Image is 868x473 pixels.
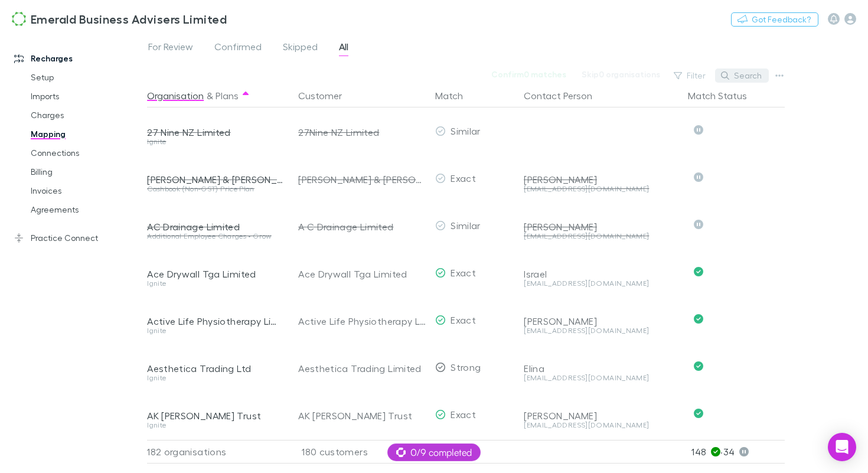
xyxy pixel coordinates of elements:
[524,315,678,327] div: [PERSON_NAME]
[668,68,713,83] button: Filter
[524,233,678,240] div: [EMAIL_ADDRESS][DOMAIN_NAME]
[339,41,348,56] span: All
[484,67,574,81] button: Confirm0 matches
[451,220,481,231] span: Similar
[283,41,318,56] span: Skipped
[298,84,356,107] button: Customer
[731,12,818,27] button: Got Feedback?
[19,106,145,125] a: Charges
[298,109,426,156] div: 27Nine NZ Limited
[216,84,239,107] button: Plans
[289,440,430,464] div: 180 customers
[19,87,145,106] a: Imports
[524,185,678,193] div: [EMAIL_ADDRESS][DOMAIN_NAME]
[694,220,703,229] svg: Skipped
[19,125,145,143] a: Mapping
[298,203,426,250] div: A C Drainage Limited
[147,422,284,429] div: Ignite
[298,298,426,345] div: Active Life Physiotherapy Limited
[19,181,145,200] a: Invoices
[524,374,678,381] div: [EMAIL_ADDRESS][DOMAIN_NAME]
[147,280,284,287] div: Ignite
[694,409,703,418] svg: Confirmed
[147,84,284,107] div: &
[148,41,193,56] span: For Review
[147,440,289,464] div: 182 organisations
[298,345,426,392] div: Aesthetica Trading Limited
[147,315,284,327] div: Active Life Physiotherapy Limited
[147,268,284,280] div: Ace Drywall Tga Limited
[524,327,678,334] div: [EMAIL_ADDRESS][DOMAIN_NAME]
[2,229,145,247] a: Practice Connect
[298,250,426,298] div: Ace Drywall Tga Limited
[147,84,204,107] button: Organisation
[147,138,284,145] div: Ignite
[451,267,476,278] span: Exact
[147,410,284,422] div: AK [PERSON_NAME] Trust
[12,12,26,26] img: Emerald Business Advisers Limited's Logo
[694,125,703,135] svg: Skipped
[451,314,476,325] span: Exact
[694,361,703,371] svg: Confirmed
[524,410,678,422] div: [PERSON_NAME]
[5,5,234,33] a: Emerald Business Advisers Limited
[19,162,145,181] a: Billing
[524,174,678,185] div: [PERSON_NAME]
[147,221,284,233] div: AC Drainage Limited
[691,441,785,463] p: 148 · 34
[147,233,284,240] div: Additional Employee Charges • Grow
[147,363,284,374] div: Aesthetica Trading Ltd
[147,374,284,381] div: Ignite
[524,84,606,107] button: Contact Person
[214,41,262,56] span: Confirmed
[147,126,284,138] div: 27 Nine NZ Limited
[451,409,476,420] span: Exact
[694,267,703,276] svg: Confirmed
[19,200,145,219] a: Agreements
[435,84,477,107] button: Match
[147,327,284,334] div: Ignite
[298,392,426,439] div: AK [PERSON_NAME] Trust
[524,280,678,287] div: [EMAIL_ADDRESS][DOMAIN_NAME]
[715,68,769,83] button: Search
[574,67,668,81] button: Skip0 organisations
[451,361,481,373] span: Strong
[2,49,145,68] a: Recharges
[147,185,284,193] div: Cashbook (Non-GST) Price Plan
[451,125,481,136] span: Similar
[19,68,145,87] a: Setup
[524,422,678,429] div: [EMAIL_ADDRESS][DOMAIN_NAME]
[147,174,284,185] div: [PERSON_NAME] & [PERSON_NAME]
[524,268,678,280] div: Israel
[828,433,856,461] div: Open Intercom Messenger
[524,363,678,374] div: Elina
[694,172,703,182] svg: Skipped
[524,221,678,233] div: [PERSON_NAME]
[19,143,145,162] a: Connections
[451,172,476,184] span: Exact
[31,12,227,26] h3: Emerald Business Advisers Limited
[298,156,426,203] div: [PERSON_NAME] & [PERSON_NAME]
[688,84,761,107] button: Match Status
[694,314,703,324] svg: Confirmed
